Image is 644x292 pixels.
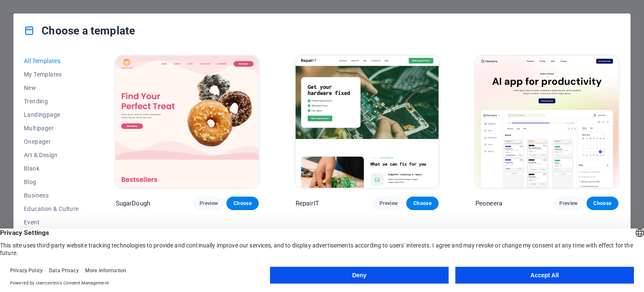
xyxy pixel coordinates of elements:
[24,81,79,95] button: New
[24,219,79,226] span: Event
[24,108,79,121] button: Landingpage
[233,200,252,207] span: Choose
[226,197,258,210] button: Choose
[24,189,79,202] button: Business
[200,200,218,207] span: Preview
[24,216,79,229] button: Event
[296,199,319,208] p: RepairIT
[193,197,225,210] button: Preview
[24,58,79,64] span: All Templates
[24,95,79,108] button: Trending
[24,202,79,216] button: Education & Culture
[24,125,79,132] span: Multipager
[116,56,259,188] img: SugarDough
[24,138,79,145] span: Onepager
[24,24,135,37] h4: Choose a template
[296,56,439,188] img: RepairIT
[24,111,79,118] span: Landingpage
[475,56,618,188] img: Peoneera
[24,54,79,68] button: All Templates
[373,197,405,210] button: Preview
[24,205,79,212] span: Education & Culture
[24,135,79,148] button: Onepager
[24,162,79,175] button: Blank
[24,68,79,81] button: My Templates
[24,175,79,189] button: Blog
[24,192,79,199] span: Business
[406,197,438,210] button: Choose
[24,165,79,172] span: Blank
[379,200,398,207] span: Preview
[24,148,79,162] button: Art & Design
[24,152,79,158] span: Art & Design
[24,71,79,78] span: My Templates
[116,199,150,208] p: SugarDough
[24,121,79,135] button: Multipager
[475,199,502,208] p: Peoneera
[24,84,79,91] span: New
[24,98,79,105] span: Trending
[413,200,431,207] span: Choose
[24,179,79,185] span: Blog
